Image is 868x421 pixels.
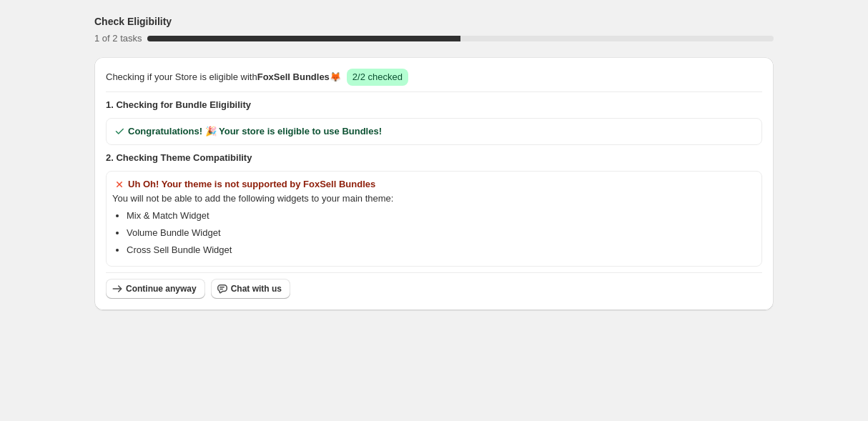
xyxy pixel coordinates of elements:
[94,33,142,44] span: 1 of 2 tasks
[112,192,756,206] span: You will not be able to add the following widgets to your main theme:
[127,209,756,223] li: Mix & Match Widget
[257,71,330,82] span: FoxSell Bundles
[126,283,197,294] span: Continue anyway
[128,124,382,139] span: Congratulations! 🎉 Your store is eligible to use Bundles!
[106,279,205,299] button: Continue anyway
[106,98,762,112] span: 1. Checking for Bundle Eligibility
[106,151,762,165] span: 2. Checking Theme Compatibility
[94,14,172,29] h3: Check Eligibility
[106,70,341,84] span: Checking if your Store is eligible with 🦊
[127,226,756,240] li: Volume Bundle Widget
[128,177,375,192] span: Uh Oh! Your theme is not supported by FoxSell Bundles
[231,283,282,294] span: Chat with us
[211,279,290,299] button: Chat with us
[127,243,756,257] li: Cross Sell Bundle Widget
[352,71,403,82] span: 2/2 checked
